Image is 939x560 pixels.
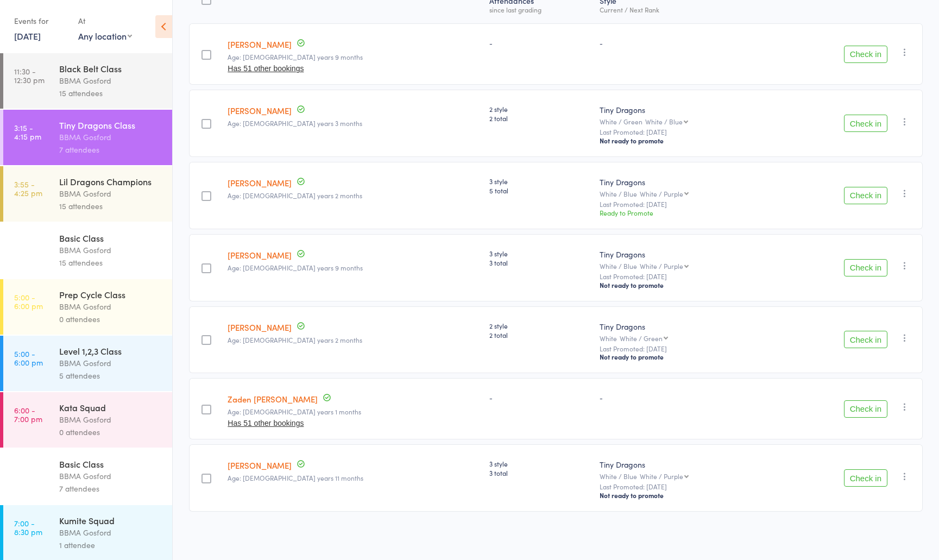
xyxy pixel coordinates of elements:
[59,300,163,313] div: BBMA Gosford
[3,166,172,222] a: 3:55 -4:25 pmLil Dragons ChampionsBBMA Gosford15 attendees
[59,187,163,200] div: BBMA Gosford
[14,67,45,84] time: 11:30 - 12:30 pm
[14,236,43,254] time: 4:00 - 4:45 pm
[489,321,591,330] span: 2 style
[228,249,292,261] a: [PERSON_NAME]
[3,223,172,278] a: 4:00 -4:45 pmBasic ClassBBMA Gosford15 attendees
[844,46,887,63] button: Check in
[489,38,591,47] div: -
[14,30,41,42] a: [DATE]
[489,468,591,477] span: 3 total
[600,136,768,145] div: Not ready to promote
[14,180,42,197] time: 3:55 - 4:25 pm
[3,279,172,335] a: 5:00 -6:00 pmPrep Cycle ClassBBMA Gosford0 attendees
[78,12,132,30] div: At
[640,190,683,197] div: White / Purple
[489,258,591,267] span: 3 total
[59,345,163,357] div: Level 1,2,3 Class
[3,336,172,391] a: 5:00 -6:00 pmLevel 1,2,3 ClassBBMA Gosford5 attendees
[78,30,132,42] div: Any location
[600,6,768,13] div: Current / Next Rank
[489,177,591,186] span: 3 style
[228,52,363,61] span: Age: [DEMOGRAPHIC_DATA] years 9 months
[489,6,591,13] div: since last grading
[489,104,591,114] span: 2 style
[600,473,768,480] div: White / Blue
[59,200,163,212] div: 15 attendees
[600,249,768,260] div: Tiny Dragons
[228,407,361,416] span: Age: [DEMOGRAPHIC_DATA] years 1 months
[59,62,163,74] div: Black Belt Class
[844,187,887,204] button: Check in
[59,87,163,99] div: 15 attendees
[59,175,163,187] div: Lil Dragons Champions
[600,335,768,342] div: White
[600,190,768,197] div: White / Blue
[59,131,163,143] div: BBMA Gosford
[844,259,887,276] button: Check in
[59,426,163,438] div: 0 attendees
[14,519,42,536] time: 7:00 - 8:30 pm
[3,53,172,109] a: 11:30 -12:30 pmBlack Belt ClassBBMA Gosford15 attendees
[228,322,292,333] a: [PERSON_NAME]
[228,419,304,427] button: Has 51 other bookings
[600,345,768,353] small: Last Promoted: [DATE]
[3,449,172,504] a: 6:00 -6:45 pmBasic ClassBBMA Gosford7 attendees
[59,313,163,325] div: 0 attendees
[59,539,163,551] div: 1 attendee
[600,281,768,290] div: Not ready to promote
[228,105,292,116] a: [PERSON_NAME]
[59,256,163,269] div: 15 attendees
[14,349,43,367] time: 5:00 - 6:00 pm
[844,331,887,348] button: Check in
[600,104,768,115] div: Tiny Dragons
[59,458,163,470] div: Basic Class
[59,232,163,244] div: Basic Class
[14,406,42,423] time: 6:00 - 7:00 pm
[59,74,163,87] div: BBMA Gosford
[600,200,768,208] small: Last Promoted: [DATE]
[620,335,663,342] div: White / Green
[600,262,768,269] div: White / Blue
[844,400,887,418] button: Check in
[228,335,362,344] span: Age: [DEMOGRAPHIC_DATA] years 2 months
[600,177,768,187] div: Tiny Dragons
[14,293,43,310] time: 5:00 - 6:00 pm
[14,12,67,30] div: Events for
[228,473,363,482] span: Age: [DEMOGRAPHIC_DATA] years 11 months
[600,273,768,280] small: Last Promoted: [DATE]
[228,118,362,128] span: Age: [DEMOGRAPHIC_DATA] years 3 months
[59,244,163,256] div: BBMA Gosford
[59,526,163,539] div: BBMA Gosford
[59,369,163,382] div: 5 attendees
[844,469,887,487] button: Check in
[59,143,163,156] div: 7 attendees
[640,473,683,480] div: White / Purple
[59,470,163,482] div: BBMA Gosford
[228,393,318,405] a: Zaden [PERSON_NAME]
[645,118,683,125] div: White / Blue
[228,460,292,471] a: [PERSON_NAME]
[14,462,43,480] time: 6:00 - 6:45 pm
[59,482,163,495] div: 7 attendees
[59,357,163,369] div: BBMA Gosford
[489,186,591,195] span: 5 total
[59,514,163,526] div: Kumite Squad
[59,119,163,131] div: Tiny Dragons Class
[600,208,768,217] div: Ready to Promote
[600,118,768,125] div: White / Green
[600,459,768,470] div: Tiny Dragons
[3,110,172,165] a: 3:15 -4:15 pmTiny Dragons ClassBBMA Gosford7 attendees
[59,413,163,426] div: BBMA Gosford
[228,191,362,200] span: Age: [DEMOGRAPHIC_DATA] years 2 months
[600,491,768,500] div: Not ready to promote
[489,393,591,402] div: -
[600,321,768,332] div: Tiny Dragons
[489,114,591,123] span: 2 total
[228,39,292,50] a: [PERSON_NAME]
[228,263,363,272] span: Age: [DEMOGRAPHIC_DATA] years 9 months
[489,249,591,258] span: 3 style
[489,330,591,339] span: 2 total
[59,401,163,413] div: Kata Squad
[844,115,887,132] button: Check in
